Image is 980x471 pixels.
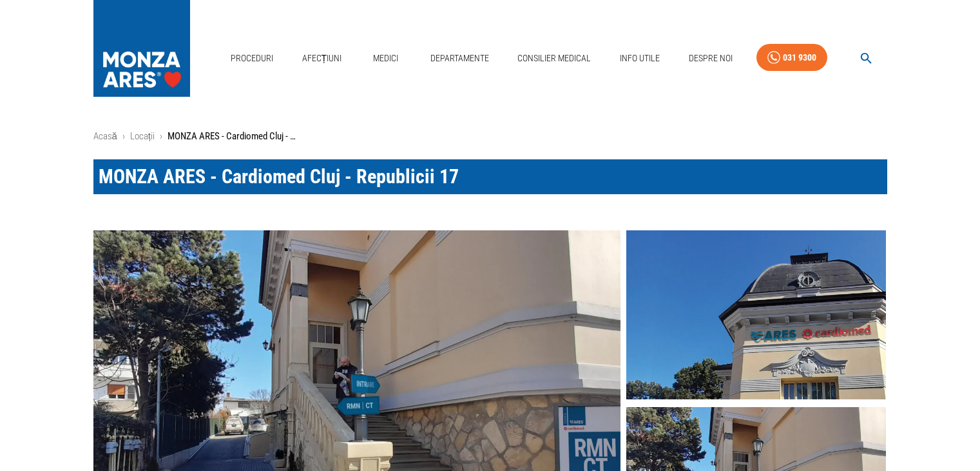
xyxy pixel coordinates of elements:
[756,44,827,72] a: 031 9300
[783,50,816,66] div: 031 9300
[99,165,459,188] span: MONZA ARES - Cardiomed Cluj - Republicii 17
[615,45,665,72] a: Info Utile
[226,45,278,72] a: Proceduri
[168,129,296,144] p: MONZA ARES - Cardiomed Cluj - Republicii 17
[512,45,596,72] a: Consilier Medical
[93,130,117,142] a: Acasă
[626,230,886,399] img: ARES - Cardiomed Cluj Republicii 17
[122,129,125,144] li: ›
[684,45,738,72] a: Despre Noi
[365,45,407,72] a: Medici
[425,45,494,72] a: Departamente
[160,129,162,144] li: ›
[130,130,155,142] a: Locații
[297,45,347,72] a: Afecțiuni
[93,129,887,144] nav: breadcrumb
